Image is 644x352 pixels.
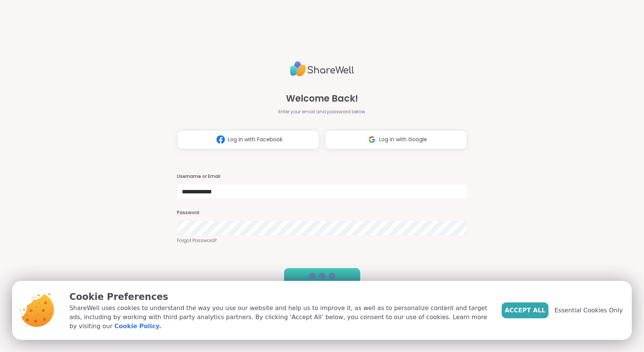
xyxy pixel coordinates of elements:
[177,210,467,216] h3: Password
[290,58,354,80] img: ShareWell Logo
[69,304,490,331] p: ShareWell uses cookies to understand the way you use our website and help us to improve it, as we...
[286,92,358,105] span: Welcome Back!
[177,173,467,180] h3: Username or Email
[69,290,490,304] p: Cookie Preferences
[177,237,467,244] a: Forgot Password?
[555,306,623,315] span: Essential Cookies Only
[114,322,161,331] a: Cookie Policy.
[502,303,549,318] button: Accept All
[505,306,546,315] span: Accept All
[279,108,366,115] span: Enter your email and password below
